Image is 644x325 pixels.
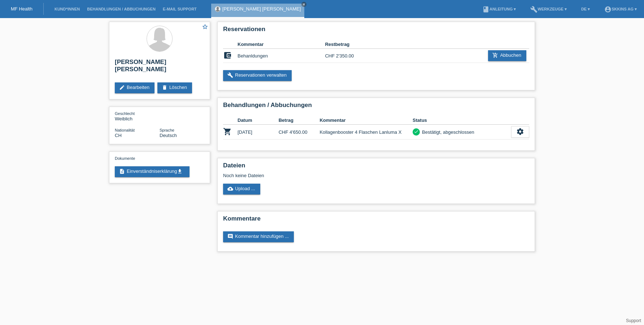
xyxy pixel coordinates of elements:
i: settings [516,128,524,136]
i: description [119,168,125,174]
h2: Dateien [223,162,529,173]
span: Nationalität [115,128,135,132]
h2: [PERSON_NAME] [PERSON_NAME] [115,59,204,77]
th: Datum [238,116,279,125]
a: star_border [202,23,208,31]
h2: Reservationen [223,26,529,37]
span: Schweiz [115,133,122,138]
a: deleteLöschen [157,82,192,93]
span: Deutsch [160,133,177,138]
td: CHF 2'350.00 [325,49,369,63]
div: Weiblich [115,111,160,121]
i: account_circle [604,6,612,13]
h2: Kommentare [223,215,529,226]
a: Kund*innen [51,7,83,11]
a: buildReservationen verwalten [223,70,292,81]
i: star_border [202,23,208,30]
i: get_app [177,168,183,174]
i: add_shopping_cart [492,52,498,58]
i: POSP00026634 [223,127,232,136]
div: Bestätigt, abgeschlossen [420,128,474,136]
a: close [301,2,306,7]
th: Kommentar [238,40,325,49]
a: MF Health [11,6,32,12]
i: close [302,3,306,6]
i: comment [227,234,233,239]
a: account_circleSKKINS AG ▾ [601,7,640,11]
th: Betrag [279,116,320,125]
i: book [482,6,489,13]
span: Sprache [160,128,174,132]
td: [DATE] [238,125,279,140]
i: edit [119,85,125,90]
a: cloud_uploadUpload ... [223,184,260,194]
a: descriptionEinverständniserklärungget_app [115,166,190,177]
i: account_balance_wallet [223,51,232,60]
a: buildWerkzeuge ▾ [527,7,570,11]
th: Restbetrag [325,40,369,49]
a: add_shopping_cartAbbuchen [488,50,526,61]
i: delete [162,85,167,90]
th: Kommentar [319,116,413,125]
a: commentKommentar hinzufügen ... [223,231,294,242]
a: Support [626,318,641,323]
td: Kollagenbooster 4 Flaschen Lanluma X [319,125,413,140]
a: bookAnleitung ▾ [479,7,519,11]
th: Status [413,116,511,125]
a: [PERSON_NAME] [PERSON_NAME] [222,6,301,12]
i: build [227,72,233,78]
td: Behanldungen [238,49,325,63]
a: DE ▾ [578,7,593,11]
h2: Behandlungen / Abbuchungen [223,102,529,112]
i: build [530,6,538,13]
td: CHF 4'650.00 [279,125,320,140]
span: Geschlecht [115,111,135,116]
a: Behandlungen / Abbuchungen [83,7,159,11]
a: editBearbeiten [115,82,155,93]
i: check [414,129,419,134]
a: E-Mail Support [159,7,200,11]
div: Noch keine Dateien [223,173,444,178]
span: Dokumente [115,156,135,161]
i: cloud_upload [227,186,233,192]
